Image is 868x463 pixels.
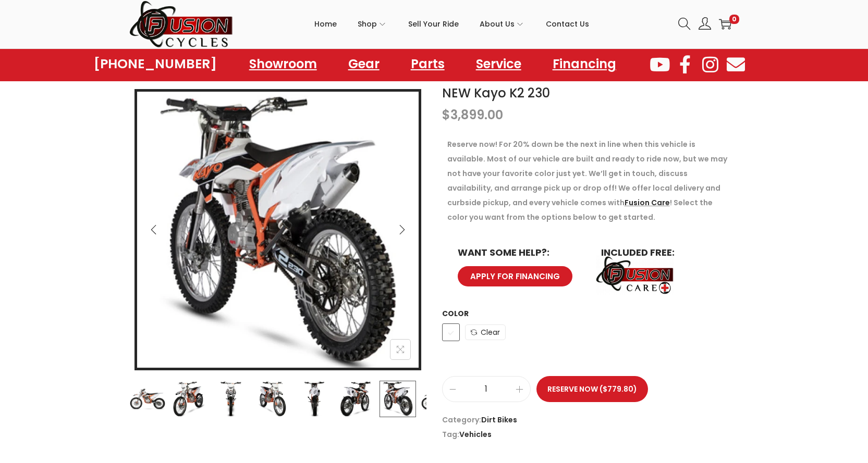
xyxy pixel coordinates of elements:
h6: INCLUDED FREE: [601,248,724,257]
a: Contact Us [546,1,589,47]
a: Parts [400,52,455,76]
span: Shop [358,11,377,37]
a: Financing [542,52,627,76]
span: Sell Your Ride [408,11,459,37]
nav: Menu [239,52,627,76]
a: Dirt Bikes [481,415,517,425]
img: Product image [379,381,415,417]
img: Product image [137,92,419,373]
span: Tag: [442,427,739,442]
button: Reserve Now ($779.80) [536,376,648,402]
span: $ [442,106,450,123]
input: Product quantity [443,382,530,396]
a: APPLY FOR FINANCING [458,266,572,286]
span: APPLY FOR FINANCING [470,272,560,280]
nav: Primary navigation [234,1,670,47]
img: Product image [212,381,249,417]
a: Showroom [239,52,327,76]
a: Fusion Care [625,197,670,208]
img: Product image [129,381,165,417]
a: [PHONE_NUMBER] [94,57,217,71]
span: Category: [442,412,739,427]
img: Product image [337,381,374,417]
img: Product image [421,381,457,417]
h6: WANT SOME HELP?: [458,248,580,257]
img: Product image [296,381,332,417]
span: Contact Us [546,11,589,37]
a: Shop [358,1,387,47]
button: Next [390,218,413,241]
a: Service [466,52,532,76]
bdi: 3,899.00 [442,106,503,123]
a: Vehicles [459,429,492,440]
label: Color [442,308,469,319]
a: Gear [338,52,390,76]
img: Product image [170,381,207,417]
a: Sell Your Ride [408,1,459,47]
span: About Us [480,11,515,37]
a: Home [314,1,337,47]
img: Product image [254,381,290,417]
button: Previous [142,218,165,241]
span: Home [314,11,337,37]
a: Clear [465,324,506,340]
a: About Us [480,1,525,47]
p: Reserve now! For 20% down be the next in line when this vehicle is available. Most of our vehicle... [447,137,734,224]
a: 0 [719,18,731,30]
